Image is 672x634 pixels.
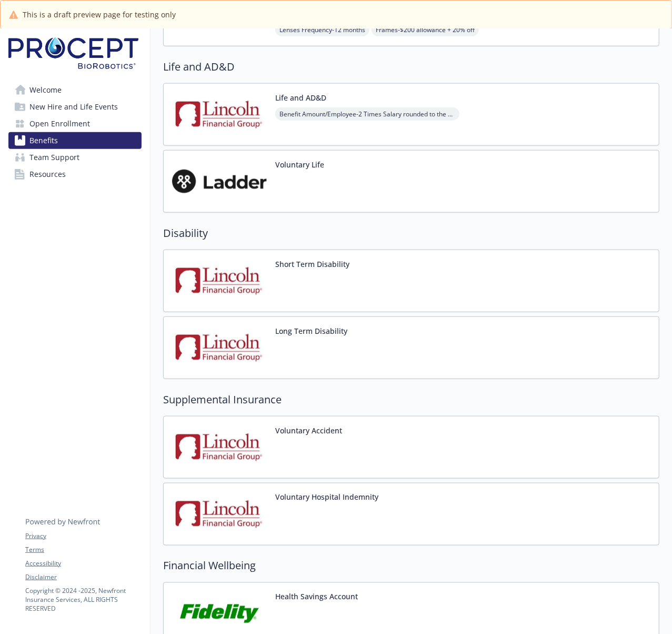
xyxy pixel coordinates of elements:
[275,591,358,602] button: Health Savings Account
[25,531,141,541] a: Privacy
[29,98,118,115] span: New Hire and Life Events
[275,23,369,36] span: Lenses Frequency - 12 months
[8,82,142,98] a: Welcome
[8,132,142,149] a: Benefits
[23,9,176,20] span: This is a draft preview page for testing only
[275,107,459,121] span: Benefit Amount/Employee - 2 Times Salary rounded to the next higher $1,000
[163,392,659,408] h2: Supplemental Insurance
[275,159,324,170] button: Voluntary Life
[172,492,267,537] img: Lincoln Financial Group carrier logo
[25,586,141,613] p: Copyright © 2024 - 2025 , Newfront Insurance Services, ALL RIGHTS RESERVED
[275,259,349,270] button: Short Term Disability
[172,325,267,370] img: Lincoln Financial Group carrier logo
[163,558,659,574] h2: Financial Wellbeing
[163,59,659,75] h2: Life and AD&D
[172,159,267,204] img: Ladder carrier logo
[8,166,142,183] a: Resources
[275,325,347,336] button: Long Term Disability
[25,572,141,582] a: Disclaimer
[275,425,342,436] button: Voluntary Accident
[29,115,90,132] span: Open Enrollment
[275,92,326,103] button: Life and AD&D
[372,23,479,36] span: Frames - $200 allowance + 20% off
[172,259,267,303] img: Lincoln Financial Group carrier logo
[172,425,267,470] img: Lincoln Financial Group carrier logo
[8,149,142,166] a: Team Support
[172,92,267,137] img: Lincoln Financial Group carrier logo
[29,149,79,166] span: Team Support
[29,166,66,183] span: Resources
[29,82,62,98] span: Welcome
[163,225,659,241] h2: Disability
[25,559,141,568] a: Accessibility
[25,545,141,554] a: Terms
[8,115,142,132] a: Open Enrollment
[275,492,378,503] button: Voluntary Hospital Indemnity
[8,98,142,115] a: New Hire and Life Events
[29,132,58,149] span: Benefits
